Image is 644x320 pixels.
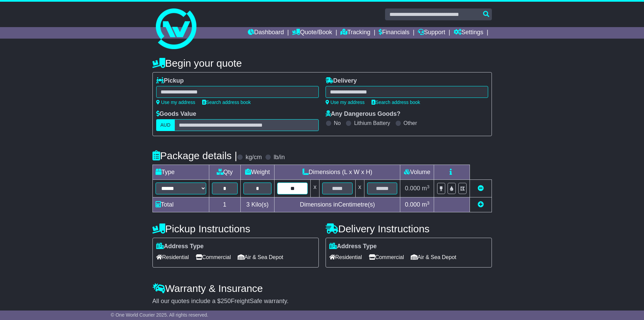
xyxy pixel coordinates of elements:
[240,197,275,212] td: Kilo(s)
[354,120,390,126] label: Lithium Battery
[152,223,319,234] h4: Pickup Instructions
[422,185,430,192] span: m
[238,252,283,262] span: Air & Sea Depot
[454,27,483,39] a: Settings
[326,223,492,234] h4: Delivery Instructions
[369,252,404,262] span: Commercial
[418,27,445,39] a: Support
[329,252,362,262] span: Residential
[478,185,484,192] a: Remove this item
[329,243,377,250] label: Address Type
[405,201,420,208] span: 0.000
[334,120,341,126] label: No
[196,252,231,262] span: Commercial
[372,100,420,105] a: Search address book
[240,165,275,180] td: Weight
[202,100,251,105] a: Search address book
[246,201,249,208] span: 3
[152,58,492,69] h4: Begin your quote
[156,119,175,131] label: AUD
[326,100,365,105] a: Use my address
[427,184,430,189] sup: 3
[311,180,319,197] td: x
[221,298,231,304] span: 250
[152,298,492,305] div: All our quotes include a $ FreightSafe warranty.
[152,283,492,294] h4: Warranty & Insurance
[245,154,262,161] label: kg/cm
[209,197,240,212] td: 1
[156,252,189,262] span: Residential
[152,150,237,161] h4: Package details |
[422,201,430,208] span: m
[411,252,456,262] span: Air & Sea Depot
[404,120,417,126] label: Other
[355,180,364,197] td: x
[156,77,184,85] label: Pickup
[427,200,430,206] sup: 3
[379,27,409,39] a: Financials
[340,27,370,39] a: Tracking
[248,27,284,39] a: Dashboard
[152,165,209,180] td: Type
[209,165,240,180] td: Qty
[152,197,209,212] td: Total
[275,197,400,212] td: Dimensions in Centimetre(s)
[275,165,400,180] td: Dimensions (L x W x H)
[478,201,484,208] a: Add new item
[273,154,285,161] label: lb/in
[405,185,420,192] span: 0.000
[156,100,195,105] a: Use my address
[111,312,209,318] span: © One World Courier 2025. All rights reserved.
[400,165,434,180] td: Volume
[326,77,357,85] label: Delivery
[292,27,332,39] a: Quote/Book
[156,110,196,118] label: Goods Value
[156,243,204,250] label: Address Type
[326,110,401,118] label: Any Dangerous Goods?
